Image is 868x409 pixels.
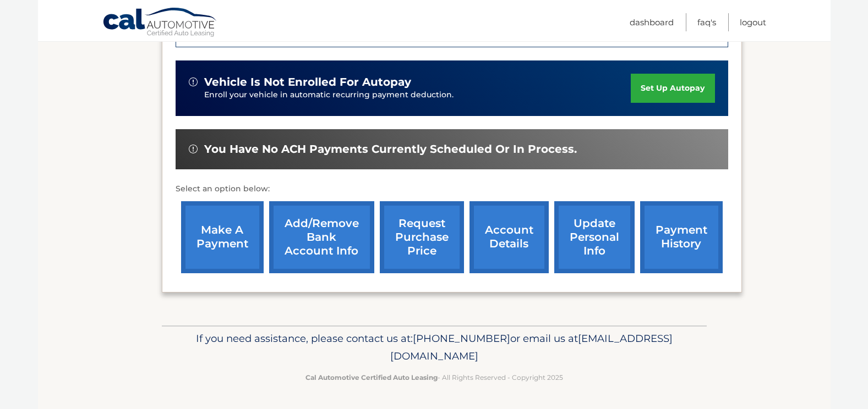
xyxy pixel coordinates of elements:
[189,145,198,153] img: alert-white.svg
[697,13,716,31] a: FAQ's
[169,372,700,383] p: - All Rights Reserved - Copyright 2025
[102,7,218,39] a: Cal Automotive
[169,330,700,365] p: If you need assistance, please contact us at: or email us at
[630,13,674,31] a: Dashboard
[305,373,438,382] strong: Cal Automotive Certified Auto Leasing
[470,201,549,273] a: account details
[204,142,577,156] span: You have no ACH payments currently scheduled or in process.
[740,13,766,31] a: Logout
[413,332,510,345] span: [PHONE_NUMBER]
[554,201,635,273] a: update personal info
[181,201,264,273] a: make a payment
[189,78,198,86] img: alert-white.svg
[640,201,723,273] a: payment history
[204,89,631,101] p: Enroll your vehicle in automatic recurring payment deduction.
[380,201,464,273] a: request purchase price
[204,75,411,89] span: vehicle is not enrolled for autopay
[631,74,714,103] a: set up autopay
[269,201,374,273] a: Add/Remove bank account info
[176,183,728,196] p: Select an option below:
